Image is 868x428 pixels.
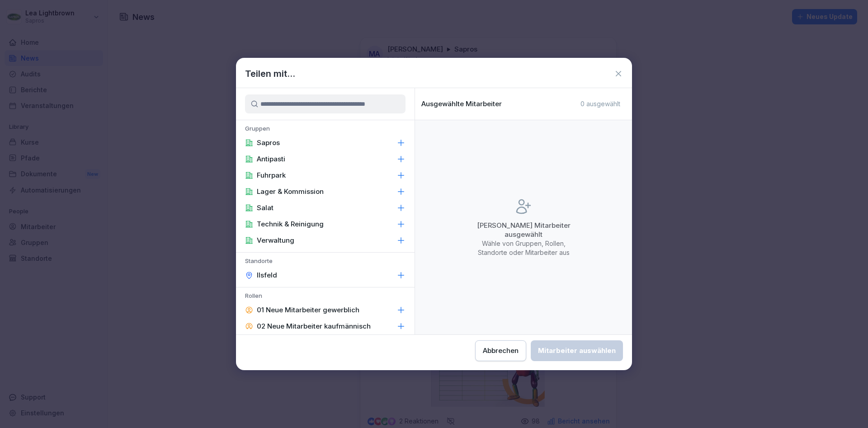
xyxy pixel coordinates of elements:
[257,203,274,212] p: Salat
[257,236,294,245] p: Verwaltung
[538,346,616,356] div: Mitarbeiter auswählen
[483,346,519,356] div: Abbrechen
[580,100,620,108] p: 0 ausgewählt
[475,340,526,361] button: Abbrechen
[236,125,415,135] p: Gruppen
[245,67,295,80] h1: Teilen mit...
[257,271,277,280] p: Ilsfeld
[236,257,415,267] p: Standorte
[421,100,502,108] p: Ausgewählte Mitarbeiter
[257,187,324,196] p: Lager & Kommission
[257,138,280,147] p: Sapros
[469,239,578,257] p: Wähle von Gruppen, Rollen, Standorte oder Mitarbeiter aus
[236,292,415,302] p: Rollen
[257,220,324,229] p: Technik & Reinigung
[257,155,285,164] p: Antipasti
[257,171,286,180] p: Fuhrpark
[469,221,578,239] p: [PERSON_NAME] Mitarbeiter ausgewählt
[257,306,359,315] p: 01 Neue Mitarbeiter gewerblich
[531,340,623,361] button: Mitarbeiter auswählen
[257,322,371,331] p: 02 Neue Mitarbeiter kaufmännisch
